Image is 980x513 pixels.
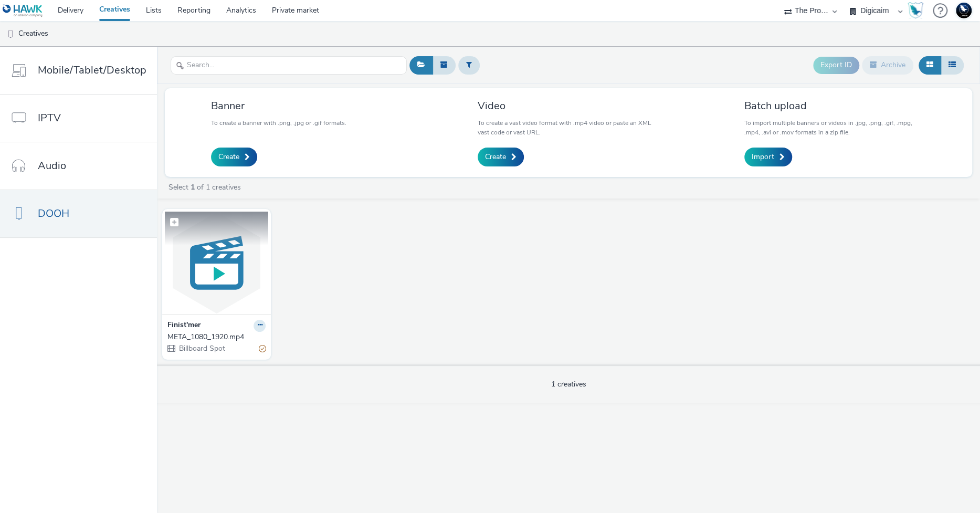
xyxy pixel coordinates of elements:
[191,182,195,192] strong: 1
[167,332,266,342] a: META_1080_1920.mp4
[752,152,774,162] span: Import
[211,99,346,113] h3: Banner
[167,320,201,332] strong: Finist'mer
[941,56,964,74] button: Table
[3,4,43,17] img: undefined Logo
[165,212,268,314] img: META_1080_1920.mp4 visual
[178,343,225,353] span: Billboard Spot
[478,148,524,166] a: Create
[211,118,346,128] p: To create a banner with .png, .jpg or .gif formats.
[908,2,928,19] a: Hawk Academy
[744,148,792,166] a: Import
[38,158,66,173] span: Audio
[744,118,926,137] p: To import multiple banners or videos in .jpg, .png, .gif, .mpg, .mp4, .avi or .mov formats in a z...
[38,110,61,125] span: IPTV
[478,99,660,113] h3: Video
[908,2,923,19] img: Hawk Academy
[5,29,16,39] img: dooh
[171,56,407,75] input: Search...
[551,379,586,389] span: 1 creatives
[478,118,660,137] p: To create a vast video format with .mp4 video or paste an XML vast code or vast URL.
[167,332,261,342] div: META_1080_1920.mp4
[211,148,257,166] a: Create
[258,343,266,354] div: Partially valid
[485,152,506,162] span: Create
[862,56,913,74] button: Archive
[167,182,245,192] a: Select of 1 creatives
[744,99,926,113] h3: Batch upload
[218,152,239,162] span: Create
[813,57,859,74] button: Export ID
[919,56,941,74] button: Grid
[956,3,972,18] img: Support Hawk
[38,62,146,78] span: Mobile/Tablet/Desktop
[38,206,69,221] span: DOOH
